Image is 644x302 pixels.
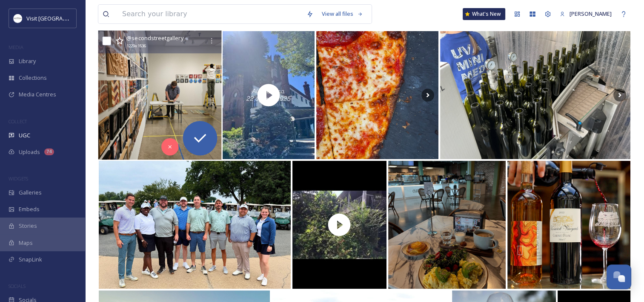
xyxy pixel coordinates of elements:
[19,256,42,264] span: SnapLink
[19,205,40,213] span: Embeds
[26,14,92,22] span: Visit [GEOGRAPHIC_DATA]
[19,57,36,65] span: Library
[19,189,42,197] span: Galleries
[99,161,291,289] img: Farmington was well-represented at the 32nd Annual VACMAA Golf Tournament! Thank you to fredclub1...
[507,161,630,289] img: Find your back to school essentials at Keswick Vineyards 🍇 Make sure you're prepped to destress w...
[316,31,438,159] img: Change is in the air (and in the oven). 🍕🔥 We’ve been working on something special behind the sce...
[570,10,612,17] span: [PERSON_NAME]
[19,148,40,156] span: Uploads
[9,175,28,182] span: WIDGETS
[607,264,631,289] button: Open Chat
[440,31,630,159] img: On Tuesday, we bottled our 2024 reds and our 2023 Screaming Hawk Meritage! A big thank you to Ali...
[98,31,222,160] img: Ever wonder how we put together our “Teeny Tiny Trifecta” exhibition each season? Once the artist...
[19,131,30,139] span: UGC
[19,90,56,99] span: Media Centres
[555,6,616,22] a: [PERSON_NAME]
[19,222,37,230] span: Stories
[14,14,22,23] img: Circle%20Logo.png
[223,31,315,159] img: thumbnail
[118,5,302,23] input: Search your library
[126,43,146,49] span: 1229 x 1536
[126,34,183,42] span: @ secondstreetgallery
[292,161,386,289] img: thumbnail
[44,148,54,155] div: 74
[9,44,23,50] span: MEDIA
[318,6,367,22] a: View all files
[9,118,27,125] span: COLLECT
[19,239,33,247] span: Maps
[463,8,505,20] a: What's New
[9,283,26,289] span: SOCIALS
[388,161,506,289] img: Getting to know #charlottesville a lot more and cumbrebakery has become a fave spot for delicious...
[19,74,47,82] span: Collections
